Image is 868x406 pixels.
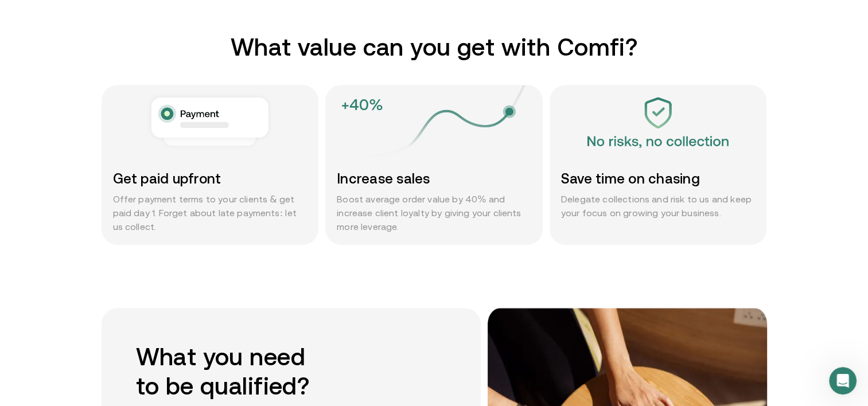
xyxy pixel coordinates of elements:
h3: Save time on chasing [561,170,756,188]
h2: What value can you get with Comfi? [102,33,767,61]
img: Card 1 [108,85,312,158]
iframe: Intercom live chat [829,367,857,395]
img: Card 2 [332,85,536,158]
p: Boost average order value by 40% and increase client loyalty by giving your clients more leverage. [337,192,531,233]
p: Offer payment terms to your clients & get paid day 1. Forget about late payments: let us collect. [113,192,308,233]
h2: What you need to be qualified? [136,342,447,401]
h3: Increase sales [337,170,531,188]
img: Card 3 [556,85,760,158]
p: Delegate collections and risk to us and keep your focus on growing your business. [561,192,756,220]
h3: Get paid upfront [113,170,308,188]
